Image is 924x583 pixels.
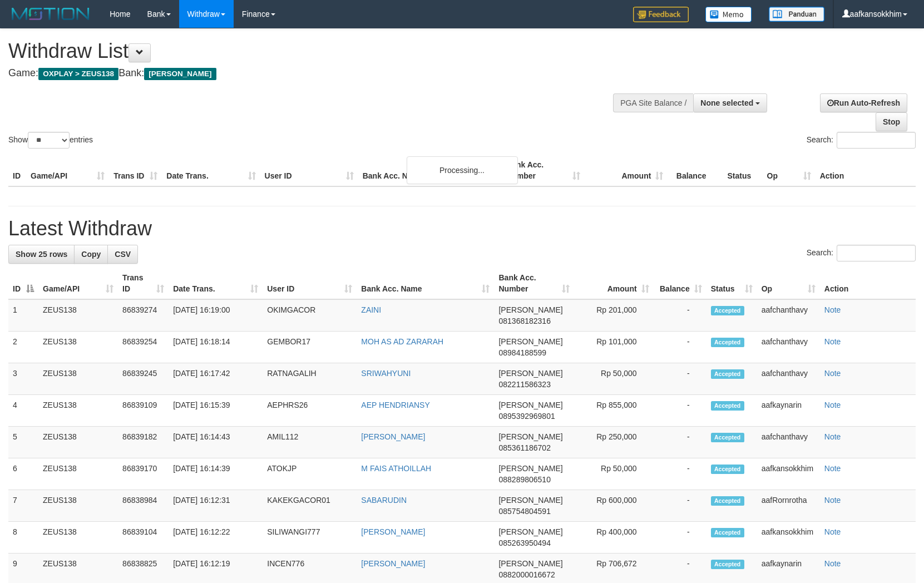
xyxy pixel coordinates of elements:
td: 86839182 [118,427,169,458]
input: Search: [837,245,916,261]
span: Accepted [711,401,744,411]
a: Note [824,464,841,473]
span: Copy 08984188599 to clipboard [498,348,546,357]
span: [PERSON_NAME] [498,369,562,378]
td: 3 [8,363,38,395]
td: - [654,299,706,332]
th: ID [8,155,26,186]
td: RATNAGALIH [263,363,357,395]
td: - [654,458,706,490]
a: Note [824,337,841,346]
span: Copy 085754804591 to clipboard [498,507,550,516]
th: Date Trans. [162,155,260,186]
img: Button%20Memo.svg [705,7,752,22]
td: - [654,332,706,363]
span: Accepted [711,338,744,347]
label: Show entries [8,132,93,149]
td: aafkaynarin [757,395,820,427]
a: [PERSON_NAME] [361,527,425,536]
td: 86839109 [118,395,169,427]
th: Game/API [26,155,109,186]
td: Rp 201,000 [574,299,654,332]
th: Amount [585,155,668,186]
td: [DATE] 16:17:42 [169,363,263,395]
a: M FAIS ATHOILLAH [361,464,431,473]
td: aafchanthavy [757,299,820,332]
th: Action [820,268,916,299]
span: Copy 081368182316 to clipboard [498,317,550,325]
a: SRIWAHYUNI [361,369,411,378]
td: aafchanthavy [757,363,820,395]
th: Trans ID [109,155,162,186]
td: - [654,522,706,554]
h4: Game: Bank: [8,68,605,79]
a: SABARUDIN [361,496,407,505]
select: Showentries [28,132,70,149]
td: [DATE] 16:14:39 [169,458,263,490]
td: 6 [8,458,38,490]
th: User ID [260,155,358,186]
a: CSV [107,245,138,264]
td: Rp 250,000 [574,427,654,458]
td: Rp 400,000 [574,522,654,554]
td: - [654,427,706,458]
th: Bank Acc. Name [358,155,502,186]
a: Note [824,527,841,536]
span: [PERSON_NAME] [498,401,562,409]
a: Note [824,369,841,378]
td: 8 [8,522,38,554]
td: 2 [8,332,38,363]
td: KAKEKGACOR01 [263,490,357,522]
td: [DATE] 16:18:14 [169,332,263,363]
span: [PERSON_NAME] [498,527,562,536]
td: ZEUS138 [38,458,118,490]
img: Feedback.jpg [633,7,689,22]
a: Note [824,305,841,314]
td: OKIMGACOR [263,299,357,332]
td: [DATE] 16:19:00 [169,299,263,332]
th: Op: activate to sort column ascending [757,268,820,299]
a: ZAINI [361,305,381,314]
a: [PERSON_NAME] [361,432,425,441]
td: ZEUS138 [38,332,118,363]
td: SILIWANGI777 [263,522,357,554]
span: [PERSON_NAME] [498,559,562,568]
td: ZEUS138 [38,299,118,332]
span: Accepted [711,306,744,315]
td: 86839274 [118,299,169,332]
td: AEPHRS26 [263,395,357,427]
a: AEP HENDRIANSY [361,401,429,409]
th: Balance: activate to sort column ascending [654,268,706,299]
span: Accepted [711,560,744,569]
td: - [654,395,706,427]
td: [DATE] 16:12:22 [169,522,263,554]
span: CSV [115,250,131,259]
td: [DATE] 16:15:39 [169,395,263,427]
img: MOTION_logo.png [8,6,93,22]
input: Search: [837,132,916,149]
td: GEMBOR17 [263,332,357,363]
h1: Latest Withdraw [8,218,916,240]
span: [PERSON_NAME] [498,305,562,314]
td: aafRornrotha [757,490,820,522]
td: - [654,490,706,522]
span: Copy 0895392969801 to clipboard [498,412,555,421]
span: [PERSON_NAME] [498,337,562,346]
td: 7 [8,490,38,522]
a: [PERSON_NAME] [361,559,425,568]
span: Accepted [711,496,744,506]
span: Copy 088289806510 to clipboard [498,475,550,484]
th: Action [816,155,916,186]
a: Note [824,559,841,568]
td: aafchanthavy [757,332,820,363]
span: OXPLAY > ZEUS138 [38,68,118,80]
th: ID: activate to sort column descending [8,268,38,299]
td: aafkansokkhim [757,522,820,554]
span: [PERSON_NAME] [498,496,562,505]
td: 86839245 [118,363,169,395]
a: Copy [74,245,108,264]
td: ZEUS138 [38,395,118,427]
span: Copy 085263950494 to clipboard [498,538,550,547]
td: ZEUS138 [38,490,118,522]
td: ATOKJP [263,458,357,490]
